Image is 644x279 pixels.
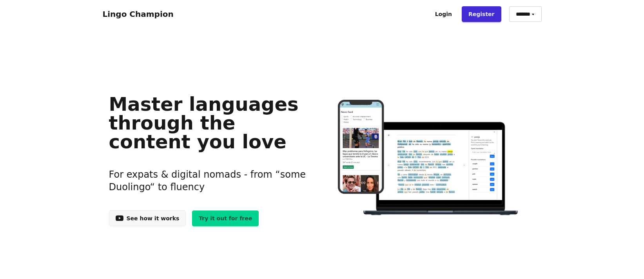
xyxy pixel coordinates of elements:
h3: For expats & digital nomads - from “some Duolingo“ to fluency [109,159,310,203]
h1: Master languages through the content you love [109,95,310,151]
a: Lingo Champion [103,9,174,19]
a: Register [462,6,501,22]
a: Try it out for free [192,211,259,226]
a: See how it works [109,211,186,226]
img: Learn languages online [322,100,535,217]
a: Login [428,6,459,22]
